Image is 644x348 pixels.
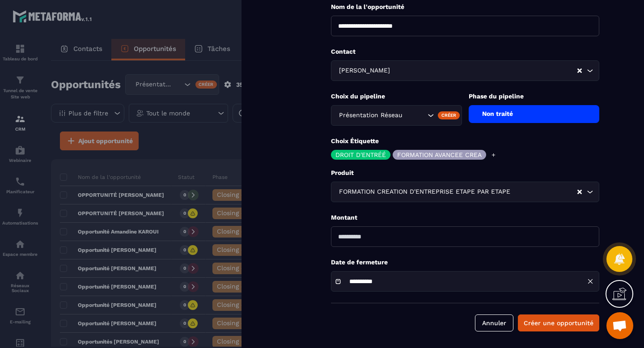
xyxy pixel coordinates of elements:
p: FORMATION AVANCEE CREA [397,152,482,158]
input: Search for option [512,187,576,197]
p: Choix du pipeline [331,92,462,101]
p: Date de fermeture [331,258,599,267]
div: Créer [438,111,460,119]
div: Ouvrir le chat [606,312,633,339]
span: [PERSON_NAME] [337,66,392,76]
p: DROIT D'ENTRÉÉ [335,152,386,158]
span: FORMATION CREATION D'ENTREPRISE ETAPE PAR ETAPE [337,187,512,197]
div: Search for option [331,182,599,202]
button: Clear Selected [577,189,582,195]
p: Nom de la l'opportunité [331,3,599,11]
p: Produit [331,169,599,177]
p: Contact [331,47,599,56]
div: Search for option [331,105,462,126]
p: Montant [331,213,599,222]
p: Choix Étiquette [331,137,599,145]
input: Search for option [404,110,425,120]
button: Annuler [475,314,513,331]
button: Créer une opportunité [518,314,599,331]
input: Search for option [392,66,576,76]
p: Phase du pipeline [469,92,600,101]
span: Présentation Réseau [337,110,404,120]
button: Clear Selected [577,68,582,74]
div: Search for option [331,60,599,81]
